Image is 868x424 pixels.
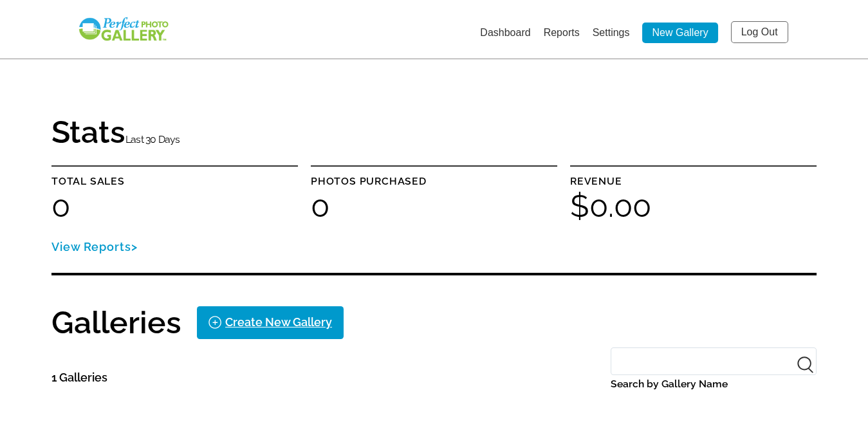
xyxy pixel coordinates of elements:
a: Dashboard [480,27,530,38]
a: Settings [593,27,630,38]
h1: $0.00 [570,190,817,221]
a: Log Out [731,21,788,43]
h1: Galleries [51,307,181,338]
p: Photos purchased [311,172,557,190]
a: Create New Gallery [197,306,344,338]
img: Snapphound Logo [77,16,170,42]
small: Last 30 Days [125,133,180,145]
a: View Reports [51,240,138,253]
a: New Gallery [642,23,717,43]
div: Create New Gallery [225,312,332,333]
h1: 0 [311,190,557,221]
p: Total sales [51,172,298,190]
label: Search by Gallery Name [611,375,817,393]
h1: Stats [51,116,180,150]
a: Reports [544,27,580,38]
p: Revenue [570,172,817,190]
h1: 0 [51,190,298,221]
span: 1 Galleries [51,371,107,384]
